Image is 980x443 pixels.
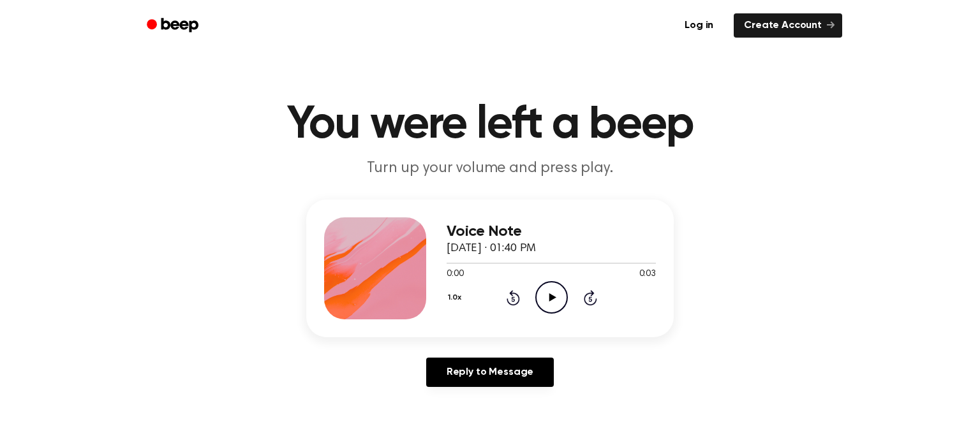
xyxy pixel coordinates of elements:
a: Log in [672,11,726,40]
h1: You were left a beep [163,102,817,148]
button: 1.0x [447,287,466,309]
span: 0:03 [639,268,656,281]
a: Create Account [734,13,842,38]
a: Beep [138,13,210,38]
span: 0:00 [447,268,463,281]
h3: Voice Note [447,223,656,240]
a: Reply to Message [426,358,554,387]
p: Turn up your volume and press play. [245,158,735,179]
span: [DATE] · 01:40 PM [447,243,536,254]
